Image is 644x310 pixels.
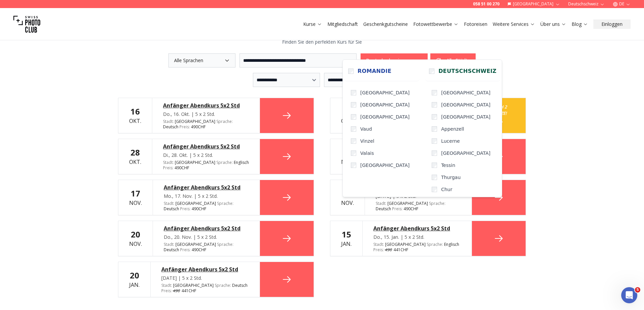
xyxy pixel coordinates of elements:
[164,224,249,232] div: Anfänger Abendkurs 5x2 Std
[441,126,464,132] span: Appenzell
[161,265,249,273] a: Anfänger Abendkurs 5x2 Std
[163,160,249,171] div: [GEOGRAPHIC_DATA] 490 CHF
[341,106,353,125] div: Okt.
[411,19,461,29] button: Fotowettbewerbe
[179,124,190,130] span: Preis :
[129,147,141,166] div: Okt.
[432,138,437,144] input: Lucerne
[163,142,249,150] a: Anfänger Abendkurs 5x2 Std
[432,102,437,107] input: [GEOGRAPHIC_DATA]
[163,119,249,130] div: [GEOGRAPHIC_DATA] 490 CHF
[432,175,437,180] input: Thurgau
[376,206,391,212] span: Deutsch
[129,188,142,207] div: Nov.
[163,124,178,130] span: Deutsch
[473,1,499,7] a: 058 51 00 270
[444,242,459,247] span: Englisch
[441,186,452,193] span: Chur
[129,106,141,125] div: Okt.
[130,106,140,117] b: 16
[129,229,142,248] div: Nov.
[441,114,490,120] span: [GEOGRAPHIC_DATA]
[540,21,566,28] a: Über uns
[163,160,174,165] span: Stadt :
[217,241,233,247] span: Sprache :
[373,241,384,247] span: Stadt :
[360,150,374,157] span: Valais
[360,138,374,144] span: Vinzel
[441,162,455,169] span: Tessin
[392,206,402,212] span: Preis :
[131,188,140,199] b: 17
[163,101,249,109] div: Anfänger Abendkurs 5x2 Std
[342,59,502,197] div: Deutschschweiz
[325,19,361,29] button: Mitgliedschaft
[164,206,179,212] span: Deutsch
[635,287,640,293] span: 5
[538,19,569,29] button: Über uns
[161,275,249,281] div: [DATE] | 5 x 2 Std.
[129,270,140,289] div: Jan.
[413,21,459,28] a: Fotowettbewerbe
[432,90,437,95] input: [GEOGRAPHIC_DATA]
[360,101,410,108] span: [GEOGRAPHIC_DATA]
[164,201,174,206] span: Stadt :
[432,187,437,192] input: Chur
[360,162,410,169] span: [GEOGRAPHIC_DATA]
[217,201,233,206] span: Sprache :
[130,270,139,281] b: 20
[360,126,372,132] span: Vaud
[373,242,461,253] div: [GEOGRAPHIC_DATA] CHF
[373,224,461,232] a: Anfänger Abendkurs 5x2 Std
[432,163,437,168] input: Tessin
[341,147,354,166] div: Nov.
[569,19,591,29] button: Blog
[593,19,631,29] button: Einloggen
[173,288,180,294] span: 490
[164,241,174,247] span: Stadt :
[438,67,496,75] span: Deutschschweiz
[342,229,351,240] b: 15
[373,247,384,253] span: Preis :
[216,119,233,124] span: Sprache :
[427,241,443,247] span: Sprache :
[430,53,476,68] button: Alle Städte
[351,163,356,168] input: [GEOGRAPHIC_DATA]
[432,114,437,120] input: [GEOGRAPHIC_DATA]
[373,234,461,240] div: Do., 15. Jan. | 5 x 2 Std.
[164,201,249,212] div: [GEOGRAPHIC_DATA] 490 CHF
[232,283,248,288] span: Deutsch
[168,53,235,68] button: Alle Sprachen
[351,114,356,120] input: [GEOGRAPHIC_DATA]
[376,201,461,212] div: [GEOGRAPHIC_DATA] 490 CHF
[361,53,428,68] button: Deutschschweiz
[351,150,356,156] input: Valais
[441,174,461,181] span: Thurgau
[351,126,356,132] input: Vaud
[363,21,408,28] a: Geschenkgutscheine
[13,11,40,38] img: Swiss photo club
[351,138,356,144] input: Vinzel
[118,39,526,45] p: Finden Sie den perfekten Kurs für Sie
[360,114,410,120] span: [GEOGRAPHIC_DATA]
[215,282,231,288] span: Sprache :
[164,193,249,200] div: Mo., 17. Nov. | 5 x 2 Std.
[341,188,354,207] div: Nov.
[163,165,173,171] span: Preis :
[441,101,490,108] span: [GEOGRAPHIC_DATA]
[164,234,249,240] div: Do., 20. Nov. | 5 x 2 Std.
[493,21,535,28] a: Weitere Services
[385,247,392,253] span: 490
[163,119,174,124] span: Stadt :
[163,111,249,118] div: Do., 16. Okt. | 5 x 2 Std.
[161,282,172,288] span: Stadt :
[161,288,172,294] span: Preis :
[464,21,487,28] a: Fotoreisen
[376,201,386,206] span: Stadt :
[358,67,391,75] span: Romandie
[361,19,411,29] button: Geschenkgutscheine
[164,183,249,191] a: Anfänger Abendkurs 5x2 Std
[385,247,400,253] span: 441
